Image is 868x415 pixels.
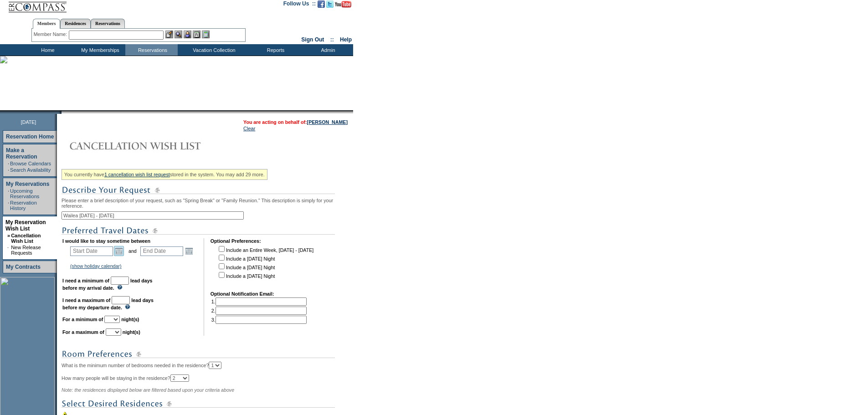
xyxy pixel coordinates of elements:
[104,172,170,177] a: 1 cancellation wish list request
[62,348,335,360] img: subTtlRoomPreferences.gif
[62,387,234,393] span: Note: the residences displayed below are filtered based upon your criteria above
[10,188,39,199] a: Upcoming Reservations
[243,119,348,125] span: You are acting on behalf of:
[326,3,334,9] a: Follow us on Twitter
[7,245,10,256] td: ·
[165,31,173,38] img: b_edit.gif
[91,19,125,28] a: Reservations
[58,110,62,114] img: promoShadowLeftCorner.gif
[330,36,334,43] span: ::
[248,44,301,56] td: Reports
[184,31,191,38] img: Impersonate
[307,119,348,125] a: [PERSON_NAME]
[8,200,9,211] td: ·
[326,0,334,8] img: Follow us on Twitter
[121,317,139,322] b: night(s)
[178,44,248,56] td: Vacation Collection
[10,161,51,166] a: Browse Calendars
[5,219,46,232] a: My Reservation Wish List
[62,329,104,335] b: For a maximum of
[217,245,313,285] td: Include an Entire Week, [DATE] - [DATE] Include a [DATE] Night Include a [DATE] Night Include a [...
[62,278,153,291] b: lead days before my arrival date.
[211,316,307,324] td: 3.
[301,44,353,56] td: Admin
[123,329,140,335] b: night(s)
[140,246,183,256] input: Date format: M/D/Y. Shortcut keys: [T] for Today. [UP] or [.] for Next Day. [DOWN] or [,] for Pre...
[21,44,73,56] td: Home
[117,285,123,290] img: questionMark_lightBlue.gif
[11,245,41,256] a: New Release Requests
[60,19,91,28] a: Residences
[62,297,110,303] b: I need a maximum of
[114,246,124,256] a: Open the calendar popup.
[184,246,194,256] a: Open the calendar popup.
[125,304,130,309] img: questionMark_lightBlue.gif
[175,31,182,38] img: View
[335,1,351,8] img: Subscribe to our YouTube Channel
[202,31,210,38] img: b_calculator.gif
[10,200,37,211] a: Reservation History
[6,133,54,140] a: Reservation Home
[8,161,9,166] td: ·
[6,264,41,270] a: My Contracts
[211,307,307,315] td: 2.
[62,137,244,155] img: Cancellation Wish List
[6,147,37,160] a: Make a Reservation
[62,169,267,180] div: You currently have stored in the system. You may add 29 more.
[70,246,113,256] input: Date format: M/D/Y. Shortcut keys: [T] for Today. [UP] or [.] for Next Day. [DOWN] or [,] for Pre...
[70,263,122,269] a: (show holiday calendar)
[211,297,307,306] td: 1.
[125,44,178,56] td: Reservations
[62,238,150,244] b: I would like to stay sometime between
[301,36,324,43] a: Sign Out
[243,126,255,131] a: Clear
[8,167,9,173] td: ·
[34,31,69,38] div: Member Name:
[6,181,49,187] a: My Reservations
[73,44,125,56] td: My Memberships
[127,245,138,257] td: and
[7,233,10,238] b: »
[318,3,325,9] a: Become our fan on Facebook
[318,0,325,8] img: Become our fan on Facebook
[11,233,41,244] a: Cancellation Wish List
[62,297,154,310] b: lead days before my departure date.
[62,110,62,114] img: blank.gif
[8,188,9,199] td: ·
[193,31,200,38] img: Reservations
[335,3,351,9] a: Subscribe to our YouTube Channel
[21,119,36,125] span: [DATE]
[62,278,109,283] b: I need a minimum of
[62,317,103,322] b: For a minimum of
[211,238,261,244] b: Optional Preferences:
[340,36,352,43] a: Help
[33,19,61,29] a: Members
[211,291,274,297] b: Optional Notification Email:
[10,167,51,173] a: Search Availability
